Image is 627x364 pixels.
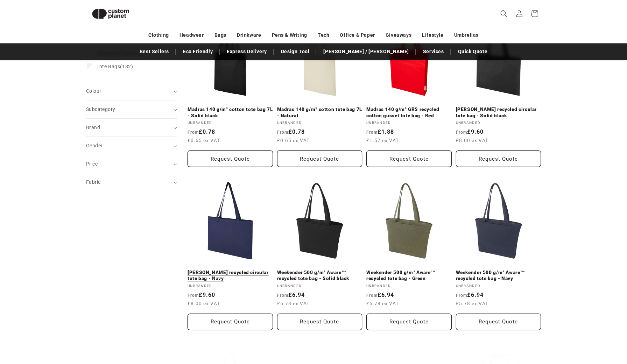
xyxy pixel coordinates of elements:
summary: Price [86,155,177,173]
button: Request Quote [277,314,362,330]
a: [PERSON_NAME] recycled circular tote bag - Navy [188,269,273,282]
a: Headwear [179,29,204,41]
span: Brand [86,125,100,130]
span: Subcategory [86,106,115,112]
a: Services [420,45,448,58]
span: Tote Bags [97,64,120,69]
a: Express Delivery [223,45,270,58]
button: Request Quote [456,314,541,330]
span: Colour [86,88,101,94]
a: Tech [318,29,329,41]
a: [PERSON_NAME] / [PERSON_NAME] [320,45,412,58]
summary: Subcategory (0 selected) [86,100,177,118]
a: Umbrellas [454,29,479,41]
a: Clothing [148,29,169,41]
a: Weekender 500 g/m² Aware™ recycled tote bag - Navy [456,269,541,282]
button: Request Quote [456,150,541,167]
a: Weekender 500 g/m² Aware™ recycled tote bag - Green [366,269,452,282]
a: Quick Quote [455,45,491,58]
button: Request Quote [366,150,452,167]
summary: Fabric (0 selected) [86,173,177,191]
summary: Search [496,6,512,21]
a: Office & Paper [340,29,375,41]
a: Bags [214,29,226,41]
button: Request Quote [366,314,452,330]
a: Drinkware [237,29,261,41]
span: Price [86,161,98,167]
a: Weekender 500 g/m² Aware™ recycled tote bag - Solid black [277,269,362,282]
summary: Gender (0 selected) [86,137,177,155]
a: [PERSON_NAME] recycled circular tote bag - Solid black [456,106,541,119]
a: Madras 140 g/m² GRS recycled cotton gusset tote bag - Red [366,106,452,119]
button: Request Quote [188,150,273,167]
img: Custom Planet [86,3,135,25]
iframe: Chat Widget [507,288,627,364]
a: Best Sellers [136,45,172,58]
span: (182) [97,63,133,70]
span: Fabric [86,179,100,185]
a: Pens & Writing [272,29,307,41]
button: Request Quote [188,314,273,330]
a: Lifestyle [422,29,443,41]
summary: Brand (0 selected) [86,119,177,136]
a: Design Tool [277,45,313,58]
button: Request Quote [277,150,362,167]
span: Gender [86,143,103,148]
a: Giveaways [386,29,411,41]
a: Madras 140 g/m² cotton tote bag 7L - Natural [277,106,362,119]
a: Eco Friendly [179,45,216,58]
a: Madras 140 g/m² cotton tote bag 7L - Solid black [188,106,273,119]
summary: Colour (0 selected) [86,82,177,100]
